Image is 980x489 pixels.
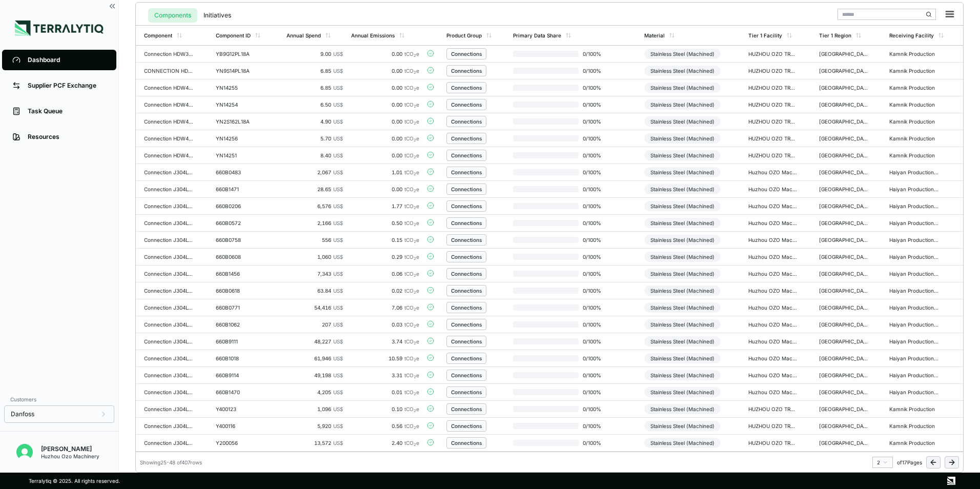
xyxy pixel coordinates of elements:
div: Connections [451,338,482,344]
div: Connection J304L-189L H3"1/8D VIC [144,203,193,209]
div: Haiyan Production CNRAQ [889,186,938,192]
div: Connections [451,355,482,361]
div: Connection J304L-366C (H2"1/8E) [144,220,193,226]
div: Stainless Steel (Machined) [644,83,721,93]
div: 0.03 [351,321,419,328]
div: Connections [451,372,482,378]
div: Haiyan Production CNRAQ [889,203,938,209]
div: Huzhou OZO Machinery Co., Ltd. - [GEOGRAPHIC_DATA] [748,237,798,243]
div: 207 [287,321,343,328]
div: YN9S14PL18A [216,68,265,74]
div: Component [144,32,172,38]
div: 0.50 [351,220,419,226]
div: Connection J304L-382E (L1"1/4R) [144,237,193,243]
span: US$ [333,288,343,294]
div: 3.31 [351,372,419,378]
div: Tier 1 Region [819,32,851,38]
sub: 2 [414,375,416,379]
span: tCO e [404,389,419,395]
div: [GEOGRAPHIC_DATA] [819,68,868,74]
div: 3.74 [351,338,419,344]
div: Haiyan Production CNRAQ [889,355,938,361]
div: 660B0608 [216,254,265,260]
sub: 2 [414,87,416,92]
div: Annual Emissions [351,32,395,38]
div: Stainless Steel (Machined) [644,370,721,380]
div: 0.00 [351,118,419,125]
div: Dashboard [28,56,106,64]
span: tCO e [404,118,419,125]
div: Stainless Steel (Machined) [644,218,721,228]
div: YN14254 [216,101,265,108]
sub: 2 [414,273,416,278]
sub: 2 [414,222,416,227]
span: tCO e [404,355,419,361]
div: Stainless Steel (Machined) [644,404,721,414]
div: Connections [451,237,482,243]
sub: 2 [414,121,416,126]
span: US$ [333,338,343,344]
div: [GEOGRAPHIC_DATA] [819,101,868,108]
div: Connection J304L-390C (L2"R) [144,254,193,260]
div: Connections [451,389,482,395]
div: [GEOGRAPHIC_DATA] [819,135,868,141]
span: tCO e [404,85,419,91]
sub: 2 [414,172,416,176]
span: tCO e [404,321,419,328]
span: US$ [333,254,343,260]
div: Stainless Steel (Machined) [644,150,721,160]
span: US$ [333,372,343,378]
div: YB9G12PL18A [216,51,265,57]
span: 0 / 100 % [579,220,611,226]
span: 0 / 100 % [579,135,611,141]
span: US$ [333,118,343,125]
div: Component ID [216,32,251,38]
div: Connection J304L-434 (H5/8"K) [144,321,193,328]
div: Connection J304L-432C (H3/8F) [144,304,193,311]
div: Connection J304L-123E (T60.3) [144,169,193,175]
div: 6.85 [287,68,343,74]
div: Product Group [446,32,482,38]
div: Stainless Steel (Machined) [644,167,721,177]
div: HUZHOU OZO TRADE CO., LTD - [GEOGRAPHIC_DATA] [748,51,798,57]
div: 1.01 [351,169,419,175]
span: tCO e [404,237,419,243]
div: Stainless Steel (Machined) [644,319,721,330]
div: Huzhou OZO Machinery Co., Ltd. - [GEOGRAPHIC_DATA] [748,338,798,344]
span: US$ [333,101,343,108]
div: 0.00 [351,135,419,141]
div: Supplier PCF Exchange [28,81,106,90]
div: 660B1018 [216,355,265,361]
div: [GEOGRAPHIC_DATA] [819,169,868,175]
span: 0 / 100 % [579,321,611,328]
div: [GEOGRAPHIC_DATA] [819,237,868,243]
div: [GEOGRAPHIC_DATA] [819,51,868,57]
div: Tier 1 Facility [748,32,782,38]
sub: 2 [414,70,416,75]
button: Components [148,8,197,23]
div: Connection J304L-165-01C [144,186,193,192]
span: 0 / 100 % [579,68,611,74]
div: Huzhou OZO Machinery Co., Ltd. - [GEOGRAPHIC_DATA] [748,321,798,328]
div: 28.65 [287,186,343,192]
div: Stainless Steel (Machined) [644,184,721,194]
div: Connections [451,118,482,125]
div: 61,946 [287,355,343,361]
sub: 2 [414,206,416,210]
span: US$ [333,271,343,277]
div: 49,198 [287,372,343,378]
sub: 2 [414,290,416,295]
sub: 2 [414,341,416,345]
div: Haiyan Production CNRAQ [889,271,938,277]
sub: 2 [414,392,416,396]
div: 660B1470 [216,389,265,395]
div: [GEOGRAPHIC_DATA] [819,186,868,192]
div: Connections [451,68,482,74]
div: Resources [28,133,106,141]
div: 0.01 [351,389,419,395]
sub: 2 [414,53,416,58]
div: [GEOGRAPHIC_DATA] [819,271,868,277]
div: Kamnik Production [889,152,938,158]
div: Connection HDW30 G1/2i L18 [144,51,193,57]
div: Connection J304L-D-023E [144,389,193,395]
